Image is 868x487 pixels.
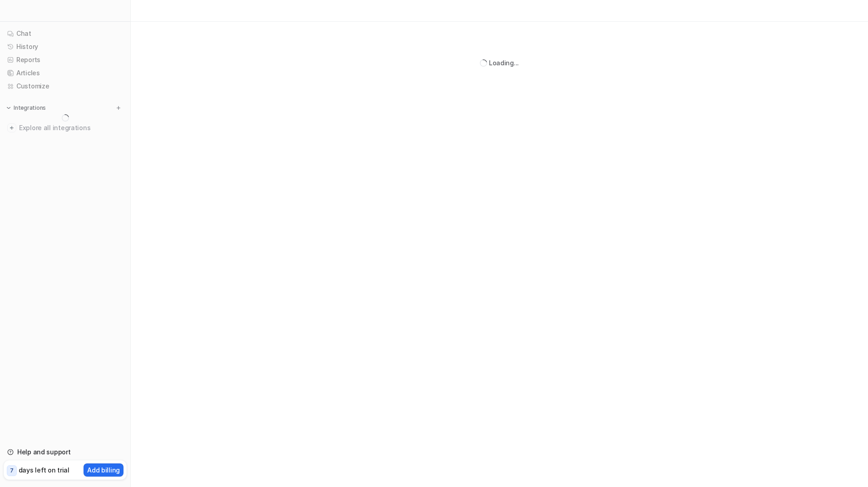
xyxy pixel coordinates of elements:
[19,465,69,475] p: days left on trial
[4,27,127,40] a: Chat
[14,104,46,112] p: Integrations
[4,103,49,112] button: Integrations
[4,80,127,93] a: Customize
[4,446,127,458] a: Help and support
[5,105,12,111] img: expand menu
[87,465,120,475] p: Add billing
[7,123,16,132] img: explore all integrations
[4,54,127,66] a: Reports
[10,467,14,475] p: 7
[4,122,127,134] a: Explore all integrations
[4,40,127,53] a: History
[84,463,123,477] button: Add billing
[115,105,122,111] img: menu_add.svg
[19,121,123,135] span: Explore all integrations
[489,58,519,68] div: Loading...
[4,67,127,79] a: Articles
